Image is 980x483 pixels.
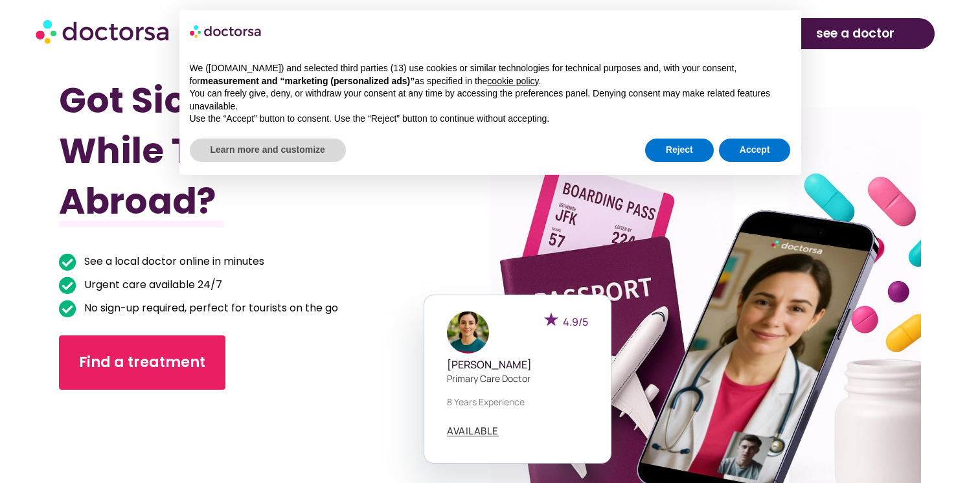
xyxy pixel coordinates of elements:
[816,23,895,44] span: see a doctor
[447,426,499,436] span: AVAILABLE
[190,87,791,113] p: You can freely give, deny, or withdraw your consent at any time by accessing the preferences pane...
[719,139,791,162] button: Accept
[190,62,791,87] p: We ([DOMAIN_NAME]) and selected third parties (13) use cookies or similar technologies for techni...
[447,395,588,409] p: 8 years experience
[79,352,205,373] span: Find a treatment
[190,113,791,126] p: Use the “Accept” button to consent. Use the “Reject” button to continue without accepting.
[81,253,264,271] span: See a local doctor online in minutes
[447,359,588,371] h5: [PERSON_NAME]
[81,299,338,317] span: No sign-up required, perfect for tourists on the go
[563,315,588,329] span: 4.9/5
[190,139,346,162] button: Learn more and customize
[200,76,415,86] strong: measurement and “marketing (personalized ads)”
[487,76,538,86] a: cookie policy
[81,276,222,294] span: Urgent care available 24/7
[59,75,426,227] h1: Got Sick While Traveling Abroad?
[59,335,225,390] a: Find a treatment
[447,372,588,385] p: Primary care doctor
[447,426,499,436] a: AVAILABLE
[190,21,262,41] img: logo
[776,18,935,49] a: see a doctor
[645,139,714,162] button: Reject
